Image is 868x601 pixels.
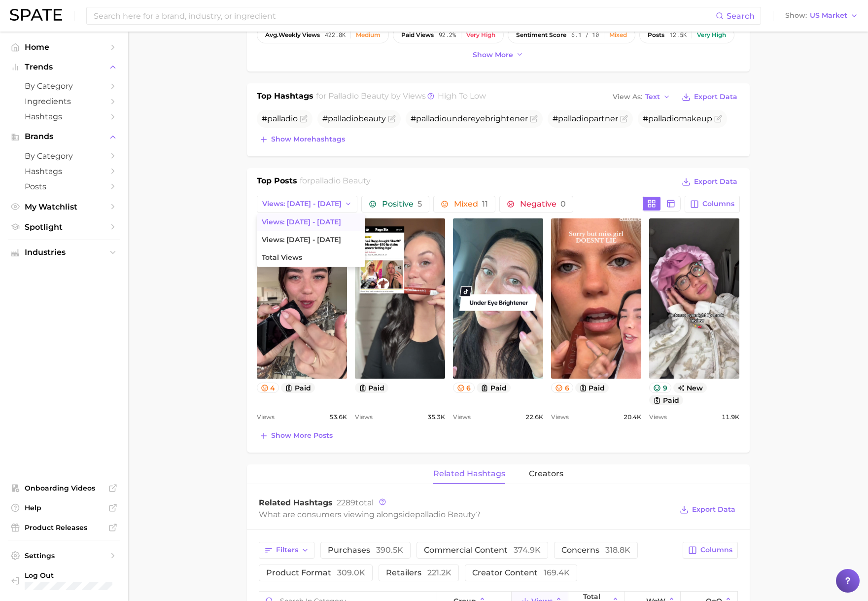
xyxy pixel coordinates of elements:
span: 12.5k [669,32,687,38]
span: 22.6k [525,411,543,423]
button: Export Data [677,503,737,517]
button: paid [575,383,609,393]
a: Hashtags [8,164,120,179]
div: Medium [356,32,381,38]
button: ShowUS Market [783,9,861,22]
div: Mixed [609,32,627,38]
a: Spotlight [8,219,120,235]
span: 221.2k [427,568,451,577]
span: 309.0k [337,568,365,577]
span: Views: [DATE] - [DATE] [262,218,341,226]
button: paid [477,383,511,393]
button: Filters [259,542,314,559]
span: related hashtags [433,469,505,478]
div: Very high [697,32,726,38]
button: 6 [551,383,573,393]
span: Show more hashtags [271,135,345,143]
button: Industries [8,245,120,260]
span: Export Data [694,93,737,101]
a: Settings [8,548,120,563]
span: View As [613,94,642,100]
h2: for [300,175,371,190]
span: palladio [416,114,447,123]
span: product format [266,569,365,577]
span: Views [257,411,275,423]
button: Show more [470,48,526,62]
span: 390.5k [376,545,403,555]
a: Ingredients [8,94,120,109]
ul: Views: [DATE] - [DATE] [257,213,365,267]
span: Filters [276,546,298,554]
span: beauty [358,114,386,123]
span: Brands [25,132,104,141]
span: Mixed [454,200,488,208]
span: Ingredients [25,97,104,106]
button: 6 [453,383,475,393]
span: Show more [473,51,513,59]
span: US Market [810,13,847,18]
button: Export Data [679,90,739,104]
button: Show morehashtags [257,133,347,146]
a: Help [8,500,120,515]
button: 4 [257,383,279,393]
span: Views: [DATE] - [DATE] [262,236,341,244]
span: palladio beauty [310,176,371,185]
button: Flag as miscategorized or irrelevant [620,115,628,123]
a: by Category [8,78,120,94]
span: new [673,383,707,393]
span: Search [727,11,755,21]
span: palladio [328,114,358,123]
abbr: average [265,31,278,38]
span: Settings [25,551,104,560]
button: Flag as miscategorized or irrelevant [388,115,396,123]
button: paid [649,395,683,405]
span: Hashtags [25,167,104,176]
span: 318.8k [605,545,630,555]
span: 422.8k [325,32,346,38]
button: View AsText [610,91,673,104]
button: Flag as miscategorized or irrelevant [530,115,538,123]
span: Hashtags [25,112,104,121]
div: Very high [466,32,495,38]
h2: for by Views [316,90,486,104]
span: 92.2% [439,32,456,38]
button: posts12.5kVery high [639,27,734,43]
span: commercial content [424,546,541,554]
span: paid views [401,32,434,38]
span: Views [551,411,569,423]
span: concerns [561,546,630,554]
span: by Category [25,151,104,161]
span: Show more posts [271,431,333,440]
span: 6.1 / 10 [571,32,599,38]
span: # makeup [643,114,712,123]
span: Onboarding Videos [25,484,104,493]
span: by Category [25,81,104,91]
button: paid views92.2%Very high [393,27,504,43]
span: retailers [386,569,451,577]
span: 20.4k [624,411,641,423]
a: Log out. Currently logged in with e-mail leon@palladiobeauty.com. [8,568,120,593]
img: SPATE [10,9,62,21]
span: Help [25,503,104,512]
span: Text [645,94,660,100]
span: sentiment score [516,32,566,38]
span: Positive [382,200,422,208]
span: palladio beauty [415,510,476,519]
h1: Top Posts [257,175,297,190]
button: Views: [DATE] - [DATE] [257,196,358,212]
span: Views: [DATE] - [DATE] [262,200,342,208]
div: What are consumers viewing alongside ? [259,508,673,521]
a: Onboarding Videos [8,481,120,495]
span: 0 [560,199,566,209]
span: 5 [417,199,422,209]
button: Export Data [679,175,739,189]
button: Flag as miscategorized or irrelevant [300,115,308,123]
button: sentiment score6.1 / 10Mixed [508,27,635,43]
span: # undereyebrightener [411,114,528,123]
span: Industries [25,248,104,257]
span: 374.9k [514,545,541,555]
span: posts [648,32,664,38]
span: Total Views [262,253,302,262]
button: Brands [8,129,120,144]
button: paid [281,383,315,393]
